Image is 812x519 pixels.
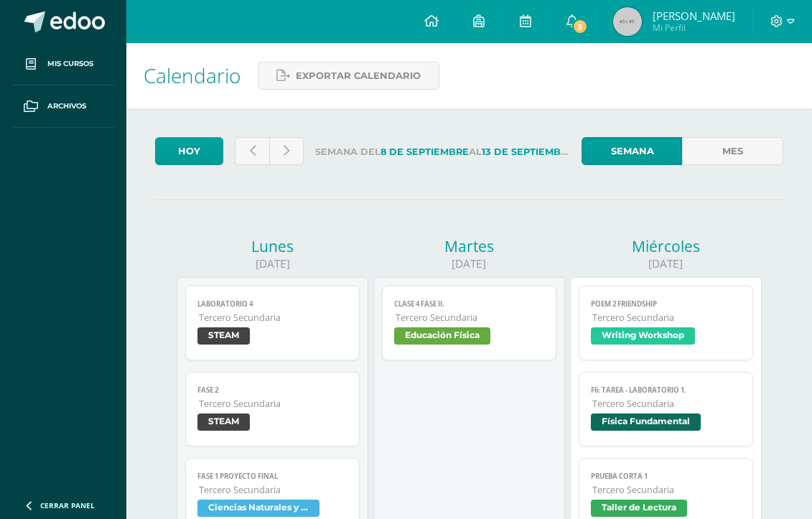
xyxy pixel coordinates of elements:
span: Laboratorio 4 [197,299,347,309]
span: Writing Workshop [591,327,695,345]
strong: 8 de Septiembre [381,146,469,157]
span: Tercero Secundaria [199,398,347,410]
span: Física Fundamental [591,413,701,431]
a: F6: Tarea - Laboratorio 1.Tercero SecundariaFísica Fundamental [579,372,753,446]
span: Tercero Secundaria [592,312,741,324]
span: Fase 2 [197,385,347,395]
span: F6: Tarea - Laboratorio 1. [591,385,741,395]
span: STEAM [197,413,250,431]
span: Tercero Secundaria [592,484,741,496]
a: Fase 2Tercero SecundariaSTEAM [185,372,360,446]
span: Taller de Lectura [591,500,687,517]
span: 5 [572,19,588,34]
span: Fase 1 PROYECTO FINAL [197,472,347,481]
div: Lunes [177,236,368,256]
span: Cerrar panel [40,500,95,510]
span: Ciencias Naturales y Lab [197,500,319,517]
div: [DATE] [570,256,762,271]
span: STEAM [197,327,250,345]
a: Poem 2 FriendshipTercero SecundariaWriting Workshop [579,286,753,360]
a: Mes [682,137,783,165]
span: Clase 4 Fase II. [394,299,544,309]
span: Calendario [144,62,241,89]
span: Tercero Secundaria [396,312,544,324]
a: Semana [582,137,682,165]
span: Exportar calendario [296,62,421,89]
span: Poem 2 Friendship [591,299,741,309]
span: Mi Perfil [653,22,735,34]
label: Semana del al [315,137,570,167]
strong: 13 de Septiembre [482,146,574,157]
div: Miércoles [570,236,762,256]
a: Hoy [155,137,223,165]
span: [PERSON_NAME] [653,9,735,23]
span: Educación Física [394,327,490,345]
span: Tercero Secundaria [199,484,347,496]
a: Clase 4 Fase II.Tercero SecundariaEducación Física [382,286,556,360]
div: [DATE] [177,256,368,271]
span: prueba corta 1 [591,472,741,481]
a: Mis cursos [11,43,115,85]
a: Exportar calendario [258,62,439,90]
span: Tercero Secundaria [199,312,347,324]
a: Laboratorio 4Tercero SecundariaSTEAM [185,286,360,360]
span: Tercero Secundaria [592,398,741,410]
img: 45x45 [613,7,642,36]
div: Martes [373,236,565,256]
a: Archivos [11,85,115,128]
div: [DATE] [373,256,565,271]
span: Archivos [47,100,86,112]
span: Mis cursos [47,58,93,70]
